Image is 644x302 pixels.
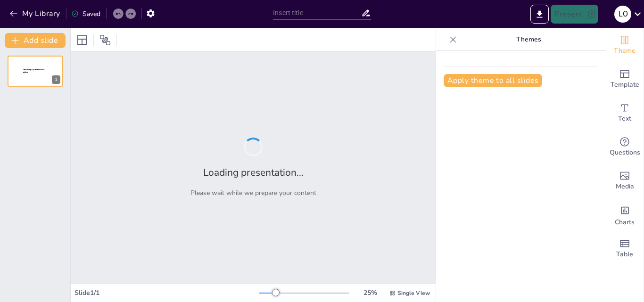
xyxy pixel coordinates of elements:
[614,5,631,24] button: L O
[273,6,361,20] input: Insert title
[606,130,644,164] div: Get real-time input from your audience
[610,147,640,158] span: Questions
[614,6,631,23] div: L O
[615,217,635,228] span: Charts
[618,114,631,124] span: Text
[23,68,44,73] span: Sendsteps presentation editor
[606,198,644,232] div: Add charts and graphs
[606,164,644,198] div: Add images, graphics, shapes or video
[74,33,90,48] div: Layout
[611,80,639,90] span: Template
[203,166,304,179] h2: Loading presentation...
[530,5,549,24] button: Export to PowerPoint
[551,5,598,24] button: Present
[606,28,644,62] div: Change the overall theme
[606,62,644,96] div: Add ready made slides
[71,9,100,18] div: Saved
[461,28,596,51] p: Themes
[606,232,644,266] div: Add a table
[190,188,316,197] p: Please wait while we prepare your content
[616,249,633,260] span: Table
[74,288,259,297] div: Slide 1 / 1
[359,288,381,297] div: 25 %
[616,181,634,192] span: Media
[99,34,111,46] span: Position
[614,46,636,56] span: Theme
[397,289,430,297] span: Single View
[444,74,542,87] button: Apply theme to all slides
[5,33,66,48] button: Add slide
[7,6,64,21] button: My Library
[52,75,60,84] div: 1
[8,56,63,87] div: Sendsteps presentation editor1
[606,96,644,130] div: Add text boxes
